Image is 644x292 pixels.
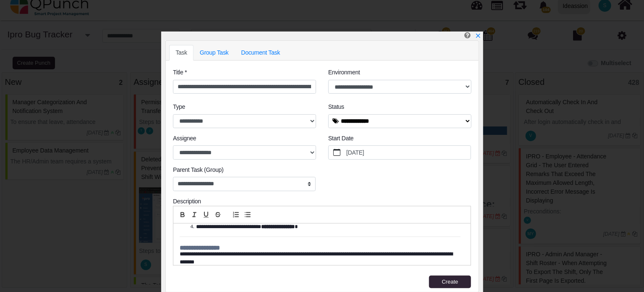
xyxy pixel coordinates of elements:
span: Create [442,279,458,285]
legend: Assignee [173,134,316,145]
div: Description [173,197,471,206]
label: Environment [328,68,360,77]
a: Document Task [235,45,286,61]
svg: x [475,33,481,39]
a: x [475,32,481,39]
button: Create [429,276,471,288]
legend: Parent Task (Group) [173,166,316,177]
a: Group Task [194,45,235,61]
a: Task [169,45,194,61]
label: Title * [173,68,187,77]
legend: Status [328,103,471,114]
i: Create Punch [464,32,471,39]
button: calendar [329,146,345,159]
svg: calendar [333,149,341,156]
label: [DATE] [345,146,471,159]
legend: Type [173,103,316,114]
legend: Start Date [328,134,471,145]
